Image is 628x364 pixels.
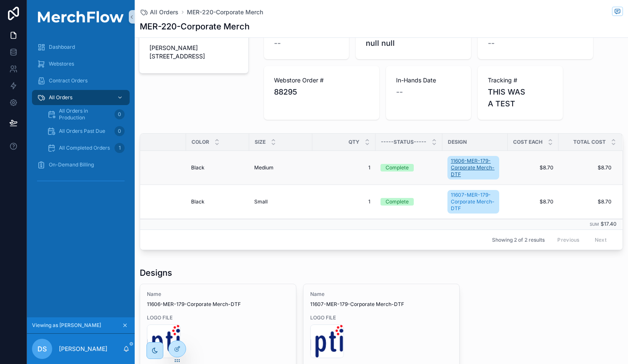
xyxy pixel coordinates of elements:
[49,94,72,101] span: All Orders
[513,198,553,205] span: $8.70
[150,8,178,16] span: All Orders
[317,164,370,171] span: 1
[59,145,110,151] span: All Completed Orders
[386,198,409,206] div: Complete
[192,139,209,145] span: Color
[590,222,599,227] small: Sum
[274,76,369,84] span: Webstore Order #
[147,301,289,308] span: 11606-MER-179-Corporate Merch-DTF
[114,143,125,153] div: 1
[114,109,125,119] div: 0
[366,37,461,49] span: null null
[59,345,107,353] p: [PERSON_NAME]
[447,190,499,214] a: 11607-MER-179-Corporate Merch-DTF
[187,8,263,16] a: MER-220-Corporate Merch
[255,139,266,145] span: Size
[140,8,178,16] a: All Orders
[310,301,452,308] span: 11607-MER-179-Corporate Merch-DTF
[447,156,499,179] a: 11606-MER-179-Corporate Merch-DTF
[49,44,75,50] span: Dashboard
[488,86,553,110] span: THIS WAS A TEST
[49,61,74,67] span: Webstores
[114,126,125,136] div: 0
[59,108,111,121] span: All Orders in Production
[254,164,274,171] span: Medium
[27,34,135,198] div: scrollable content
[32,322,101,329] span: Viewing as [PERSON_NAME]
[59,128,105,135] span: All Orders Past Due
[140,21,250,32] h1: MER-220-Corporate Merch
[254,198,268,205] span: Small
[32,73,130,88] a: Contract Orders
[488,37,495,49] span: --
[147,291,289,298] span: Name
[191,164,205,171] span: Black
[451,158,496,178] span: 11606-MER-179-Corporate Merch-DTF
[140,267,172,279] h1: Designs
[37,344,47,354] span: DS
[274,37,281,49] span: --
[32,90,130,105] a: All Orders
[32,56,130,71] a: Webstores
[42,140,130,156] a: All Completed Orders1
[49,161,94,168] span: On-Demand Billing
[396,76,461,84] span: In-Hands Date
[42,124,130,139] a: All Orders Past Due0
[488,76,553,84] span: Tracking #
[448,139,467,145] span: DESIGN
[349,139,359,145] span: QTY
[559,198,612,205] span: $8.70
[191,198,205,205] span: Black
[310,314,452,321] span: LOGO FILE
[513,139,543,145] span: Cost Each
[492,237,545,243] span: Showing 2 of 2 results
[32,157,130,172] a: On-Demand Billing
[149,44,238,61] span: [PERSON_NAME] [STREET_ADDRESS]
[396,86,403,98] span: --
[386,164,409,171] div: Complete
[317,198,370,205] span: 1
[32,11,130,23] img: App logo
[274,86,369,98] span: 88295
[573,139,606,145] span: Total Cost
[381,139,426,145] span: -----Status-----
[513,164,553,171] span: $8.70
[32,40,130,55] a: Dashboard
[559,164,612,171] span: $8.70
[451,192,496,212] span: 11607-MER-179-Corporate Merch-DTF
[310,291,452,298] span: Name
[147,314,289,321] span: LOGO FILE
[601,221,617,227] span: $17.40
[42,107,130,122] a: All Orders in Production0
[49,77,88,84] span: Contract Orders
